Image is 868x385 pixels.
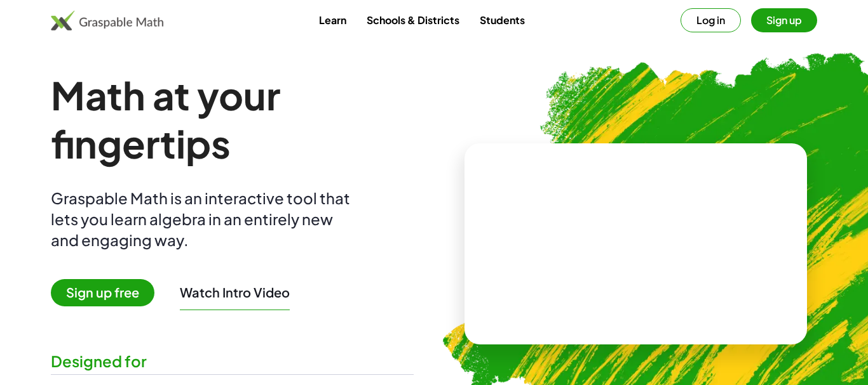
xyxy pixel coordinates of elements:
[51,71,414,167] h1: Math at your fingertips
[470,8,535,32] a: Students
[51,351,414,372] div: Designed for
[541,197,731,292] video: What is this? This is dynamic math notation. Dynamic math notation plays a central role in how Gr...
[51,279,154,306] span: Sign up free
[180,284,290,301] button: Watch Intro Video
[51,188,356,251] div: Graspable Math is an interactive tool that lets you learn algebra in an entirely new and engaging...
[309,8,356,32] a: Learn
[356,8,470,32] a: Schools & Districts
[751,8,817,32] button: Sign up
[681,8,741,32] button: Log in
